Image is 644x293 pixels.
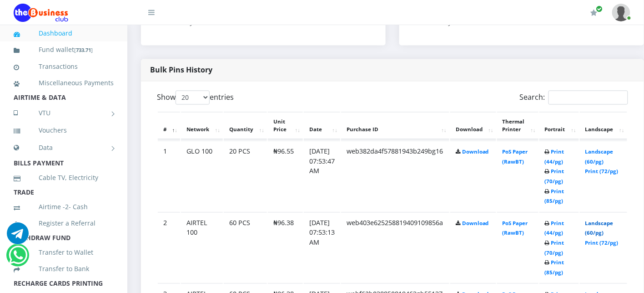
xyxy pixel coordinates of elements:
[193,18,236,26] strong: Ditco Software
[158,112,180,140] th: #: activate to sort column descending
[268,212,303,283] td: ₦96.38
[341,112,449,140] th: Purchase ID: activate to sort column ascending
[14,136,114,159] a: Data
[14,4,68,22] img: Logo
[14,120,114,141] a: Vouchers
[14,242,114,263] a: Transfer to Wallet
[268,141,303,211] td: ₦96.55
[545,240,564,257] a: Print (70/pg)
[74,46,93,53] small: [ ]
[224,212,267,283] td: 60 PCS
[539,112,579,140] th: Portrait: activate to sort column ascending
[14,213,114,234] a: Register a Referral
[545,220,564,237] a: Print (44/pg)
[462,149,489,155] a: Download
[596,5,603,12] span: Renew/Upgrade Subscription
[545,149,564,165] a: Print (44/pg)
[304,112,340,140] th: Date: activate to sort column ascending
[9,251,27,266] a: Chat for support
[224,112,267,140] th: Quantity: activate to sort column ascending
[585,240,619,247] a: Print (72/pg)
[585,220,614,237] a: Landscape (60/pg)
[591,9,598,16] i: Renew/Upgrade Subscription
[612,4,630,21] img: User
[14,56,114,77] a: Transactions
[14,72,114,93] a: Miscellaneous Payments
[7,229,29,244] a: Chat for support
[181,112,223,140] th: Network: activate to sort column ascending
[341,141,449,211] td: web382da4f57881943b249bg16
[14,39,114,61] a: Fund wallet[733.71]
[341,212,449,283] td: web403e625258819409109856a
[268,112,303,140] th: Unit Price: activate to sort column ascending
[304,141,340,211] td: [DATE] 07:53:47 AM
[585,168,619,175] a: Print (72/pg)
[158,141,180,211] td: 1
[451,18,495,26] strong: Ditco Software
[150,65,212,75] strong: Bulk Pins History
[14,196,114,217] a: Airtime -2- Cash
[181,212,223,283] td: AIRTEL 100
[181,141,223,211] td: GLO 100
[585,149,614,165] a: Landscape (60/pg)
[580,112,627,140] th: Landscape: activate to sort column ascending
[158,212,180,283] td: 2
[548,91,628,105] input: Search:
[14,167,114,188] a: Cable TV, Electricity
[418,18,495,26] small: Endorsed by
[14,102,114,124] a: VTU
[503,149,528,165] a: PoS Paper (RawBT)
[14,23,114,44] a: Dashboard
[545,168,564,185] a: Print (70/pg)
[545,188,564,205] a: Print (85/pg)
[76,46,91,53] b: 733.71
[224,141,267,211] td: 20 PCS
[462,220,489,227] a: Download
[545,259,564,276] a: Print (85/pg)
[503,220,528,237] a: PoS Paper (RawBT)
[176,91,210,105] select: Showentries
[159,18,236,26] small: Endorsed by
[157,91,234,105] label: Show entries
[497,112,538,140] th: Thermal Printer: activate to sort column ascending
[450,112,496,140] th: Download: activate to sort column ascending
[14,258,114,279] a: Transfer to Bank
[520,91,628,105] label: Search:
[304,212,340,283] td: [DATE] 07:53:13 AM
